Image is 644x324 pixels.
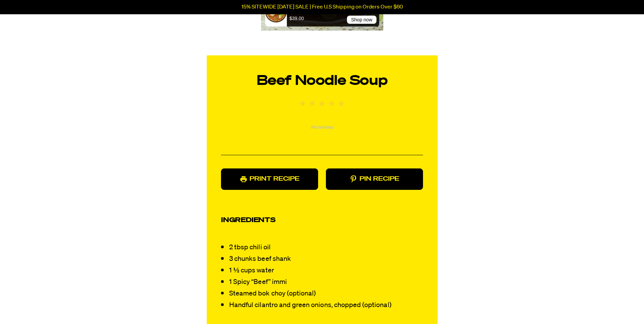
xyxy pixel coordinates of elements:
p: 15% SITEWIDE [DATE] SALE | Free U.S Shipping on Orders Over $60 [241,4,403,10]
div: Handful cilantro and green onions, chopped (optional) [229,299,423,311]
div: 1 Spicy “Beef” immi [229,276,423,288]
div: 2 tbsp chili oil [229,241,423,253]
div: 1 ½ cups water [229,265,423,276]
h2: Beef Noodle Soup [221,74,423,88]
div: Steamed bok choy (optional) [229,288,423,299]
a: Pin Recipe [326,168,423,190]
a: Print Recipe [221,168,318,190]
div: 3 chunks beef shank [229,253,423,265]
h3: Ingredients [221,216,276,224]
span: No reviews [311,122,334,133]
